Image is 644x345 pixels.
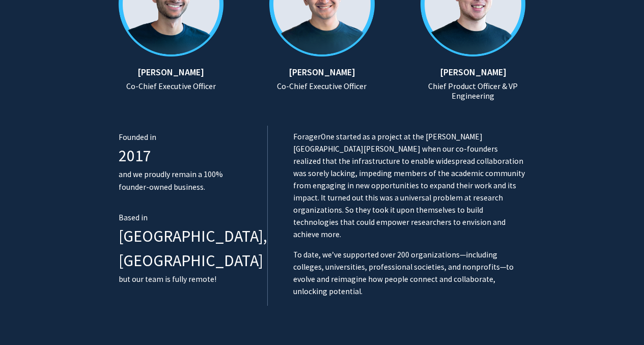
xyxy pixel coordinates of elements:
p: ForagerOne started as a project at the [PERSON_NAME][GEOGRAPHIC_DATA][PERSON_NAME] when our co-fo... [293,131,526,241]
span: but our team is fully remote! [119,274,216,284]
h5: [PERSON_NAME] [421,67,526,78]
h6: Co-Chief Executive Officer [259,81,385,91]
span: and we proudly remain a 100% founder-owned business. [119,169,223,192]
span: Based in [119,213,148,222]
h5: [PERSON_NAME] [119,67,224,78]
span: 2017 [119,146,151,166]
iframe: Chat [8,299,43,337]
span: [GEOGRAPHIC_DATA], [GEOGRAPHIC_DATA] [119,226,267,271]
p: To date, we’ve supported over 200 organizations—including colleges, universities, professional so... [293,249,526,298]
h6: Chief Product Officer & VP Engineering [421,81,526,101]
h6: Co-Chief Executive Officer [119,81,224,91]
h5: [PERSON_NAME] [259,67,385,78]
span: Founded in [119,132,156,142]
